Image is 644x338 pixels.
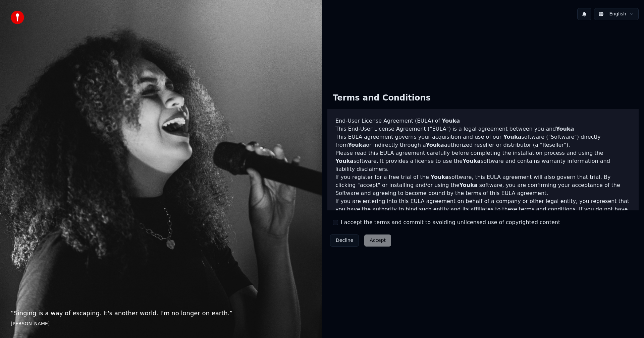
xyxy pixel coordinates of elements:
[463,158,481,164] span: Youka
[11,11,24,24] img: youka
[335,125,631,133] p: This End-User License Agreement ("EULA") is a legal agreement between you and
[348,142,366,148] span: Youka
[335,173,631,197] p: If you register for a free trial of the software, this EULA agreement will also govern that trial...
[442,118,460,124] span: Youka
[335,149,631,173] p: Please read this EULA agreement carefully before completing the installation process and using th...
[341,218,560,226] label: I accept the terms and commit to avoiding unlicensed use of copyrighted content
[11,309,311,318] p: “ Singing is a way of escaping. It's another world. I'm no longer on earth. ”
[335,197,631,229] p: If you are entering into this EULA agreement on behalf of a company or other legal entity, you re...
[460,182,478,188] span: Youka
[11,321,311,327] footer: [PERSON_NAME]
[327,87,436,109] div: Terms and Conditions
[431,174,449,180] span: Youka
[503,134,521,140] span: Youka
[335,133,631,149] p: This EULA agreement governs your acquisition and use of our software ("Software") directly from o...
[556,126,574,132] span: Youka
[426,142,444,148] span: Youka
[335,117,631,125] h3: End-User License Agreement (EULA) of
[330,234,359,247] button: Decline
[335,158,354,164] span: Youka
